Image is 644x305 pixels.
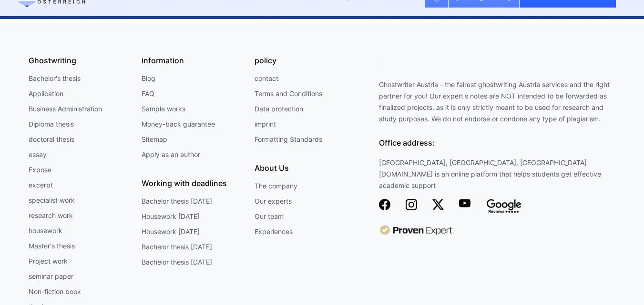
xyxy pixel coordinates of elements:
a: The company [255,180,297,192]
img: white [486,199,521,213]
font: doctoral thesis [29,135,74,143]
a: Experiences [255,226,293,237]
font: information [142,56,184,65]
a: Application [29,88,63,99]
font: Experiences [255,227,293,236]
font: Office address: [379,138,435,148]
font: Bachelor thesis [DATE] [142,258,212,266]
font: Business Administration [29,105,102,113]
a: Our experts [255,196,292,207]
a: Formatting Standards [255,134,322,145]
font: Formatting Standards [255,135,322,143]
font: Non-fiction book [29,287,81,295]
img: Social Networks (7) [432,199,444,210]
a: Our team [255,211,284,222]
font: FAQ [142,89,154,98]
font: Our team [255,212,284,220]
font: Bachelor thesis [DATE] [142,243,212,251]
a: Non-fiction book [29,286,81,297]
font: Expose [29,166,51,174]
img: Group (11) [406,199,417,210]
a: Bachelor thesis [DATE] [142,241,212,253]
font: seminar paper [29,272,73,280]
font: Project work [29,257,68,265]
a: [PHONE_NUMBER] [449,9,520,28]
font: Terms and Conditions [255,89,322,98]
font: About Us [255,163,289,173]
a: doctoral thesis [29,134,74,145]
img: logo-footer [379,60,379,61]
a: seminar paper [29,271,73,282]
font: excerpt [29,181,53,189]
img: image 29 (2) [379,225,453,236]
a: About Us [128,14,160,21]
a: How it works [172,14,219,21]
a: Sample works [142,103,185,115]
a: Housework [DATE] [142,226,200,237]
font: Money-back guarantee [142,120,215,128]
font: [GEOGRAPHIC_DATA], [GEOGRAPHIC_DATA], [GEOGRAPHIC_DATA] [DOMAIN_NAME] is an online platform that ... [379,158,601,189]
font: Our experts [284,14,326,21]
img: E-mail [433,14,440,22]
font: Housework [DATE] [142,212,200,220]
a: imprint [255,118,276,130]
font: essay [29,150,47,158]
font: Sample works [142,105,185,113]
font: Master's thesis [29,242,75,250]
font: The company [255,182,297,190]
a: Housework [DATE] [142,211,200,222]
a: housework [29,225,62,236]
font: Data protection [255,105,303,113]
font: Apply as an author [142,150,200,158]
img: logo wewrite [17,9,86,28]
a: Blog [142,73,155,84]
a: essay [29,149,47,160]
font: Bachelor's thesis [29,74,81,82]
img: Lozenge (1) [459,199,470,207]
font: Diploma thesis [29,120,74,128]
a: BLOG [362,14,378,21]
a: Bachelor's thesis [29,73,81,84]
font: Application [29,89,63,98]
font: Working with deadlines [142,178,227,188]
a: Money-back guarantee [142,118,215,130]
font: [PHONE_NUMBER] [456,14,511,21]
font: policy [255,56,276,65]
button: CALCULATE PRICE NOW [520,9,616,28]
a: Master's thesis [29,240,75,252]
font: Ghostwriter Austria - the fairest ghostwriting Austria services and the right partner for you! Ou... [379,80,610,123]
a: Business Administration [29,103,102,115]
font: CALCULATE PRICE NOW [527,14,601,21]
a: specialist work [29,195,75,206]
font: research work [29,211,73,219]
font: Sitemap [142,135,167,143]
a: contact [255,73,278,84]
font: Our experts [255,197,292,205]
font: specialist work [29,196,75,204]
img: Social Networks (6) [379,199,390,210]
font: housework [29,226,62,235]
font: Ghostwriting [29,56,76,65]
a: Project work [29,256,68,267]
a: Expose [29,164,51,176]
font: Blog [142,74,155,82]
a: Bachelor thesis [DATE] [142,196,212,207]
a: Sitemap [142,134,167,145]
a: Data protection [255,103,303,115]
font: Bachelor thesis [DATE] [142,197,212,205]
a: research work [29,210,73,221]
a: FAQ [338,14,351,21]
a: Bachelor thesis [DATE] [142,256,212,268]
a: FAQ [142,88,154,99]
font: imprint [255,120,276,128]
a: Experiences [230,14,272,21]
font: Housework [DATE] [142,227,200,236]
a: Terms and Conditions [255,88,322,99]
font: contact [255,74,278,82]
img: DMCA [379,71,379,71]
